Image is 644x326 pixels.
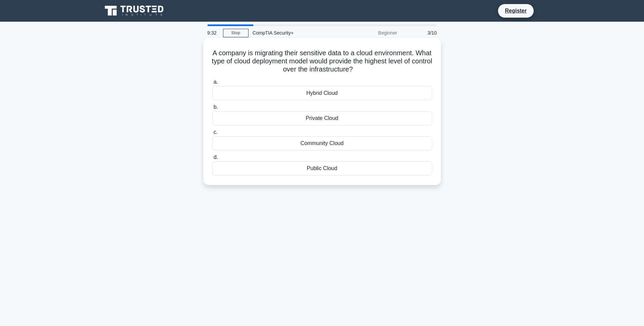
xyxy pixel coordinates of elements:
div: Private Cloud [212,111,432,125]
div: CompTIA Security+ [249,26,342,40]
span: d. [214,154,218,160]
div: Community Cloud [212,136,432,150]
a: Stop [223,29,249,37]
h5: A company is migrating their sensitive data to a cloud environment. What type of cloud deployment... [211,49,433,74]
span: b. [214,104,218,110]
span: c. [214,129,218,135]
span: a. [214,79,218,85]
a: Register [501,6,531,15]
div: Hybrid Cloud [212,86,432,100]
div: Beginner [342,26,401,40]
div: 9:32 [203,26,223,40]
div: 3/10 [401,26,441,40]
div: Public Cloud [212,161,432,176]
